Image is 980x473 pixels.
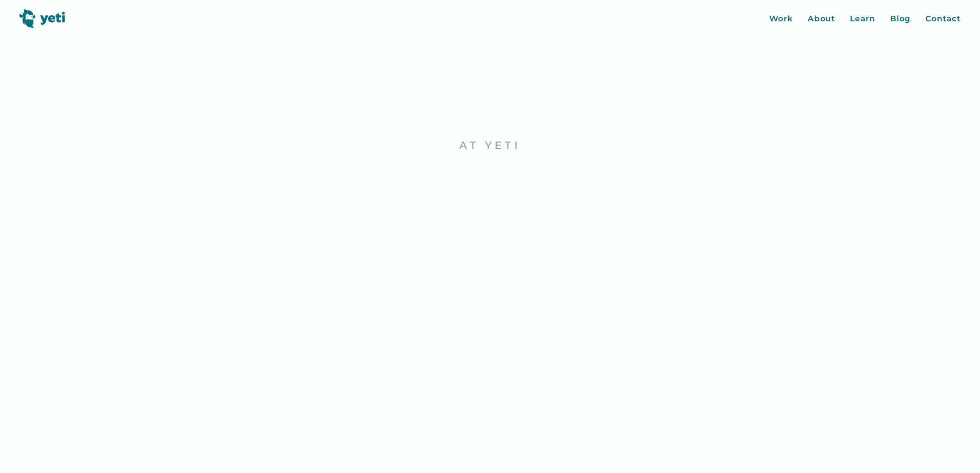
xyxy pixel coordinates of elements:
img: Yeti logo [19,9,65,28]
a: Learn [850,13,875,25]
a: Contact [925,13,960,25]
a: Blog [890,13,911,25]
a: About [808,13,836,25]
p: At Yeti [244,139,736,152]
a: Work [769,13,793,25]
